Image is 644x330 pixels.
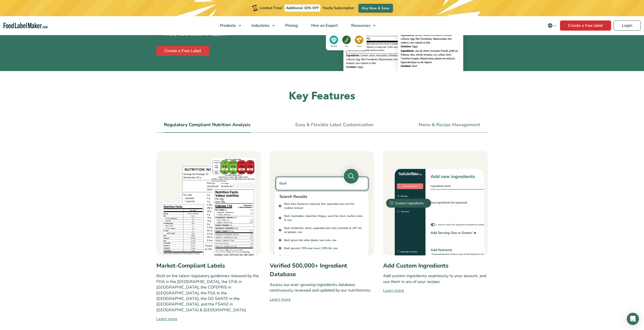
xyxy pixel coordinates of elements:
[270,296,374,302] a: Learn more
[323,6,354,10] span: Yearly Subscription
[4,23,48,29] a: Food Label Maker homepage
[156,46,209,56] a: Create a Free Label
[245,16,277,35] a: Industries
[310,23,338,28] span: Hire an Expert
[544,20,560,31] button: Change language
[284,23,298,28] span: Pricing
[156,261,261,270] h3: Market-Compliant Labels
[270,261,374,279] h3: Verified 500,000+ Ingredient Database
[383,288,488,294] a: Learn more
[164,122,251,128] a: Regulatory Compliant Nutrition Analysis
[305,16,343,35] a: Hire an Expert
[156,316,261,322] a: Learn more
[345,16,378,35] a: Resources
[156,273,261,313] p: Built on the latest regulatory guidelines released by the FDA in the [GEOGRAPHIC_DATA], the CFIA ...
[383,261,488,270] h3: Add Custom Ingredients
[279,16,303,35] a: Pricing
[295,122,373,128] a: Easy & Flexible Label Customization
[295,121,373,133] li: Easy & Flexible Label Customization
[419,122,480,128] a: Menu & Recipe Management
[419,121,480,133] li: Menu & Recipe Management
[213,16,244,35] a: Products
[358,4,393,13] a: Buy Now & Save
[250,23,270,28] span: Industries
[164,121,251,133] li: Regulatory Compliant Nutrition Analysis
[260,6,282,10] span: Limited Time!
[218,23,237,28] span: Products
[270,282,374,293] p: Access our ever-growing ingredients database, continuously reviewed and updated by our nutritioni...
[614,20,641,31] a: Login
[156,89,488,103] h2: Key Features
[560,20,611,31] a: Create a free label
[285,5,320,12] span: Additional 15% OFF
[627,313,639,325] div: Open Intercom Messenger
[350,23,371,28] span: Resources
[383,273,488,284] p: Add custom ingredients seamlessly to your account, and use them in any of your recipes.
